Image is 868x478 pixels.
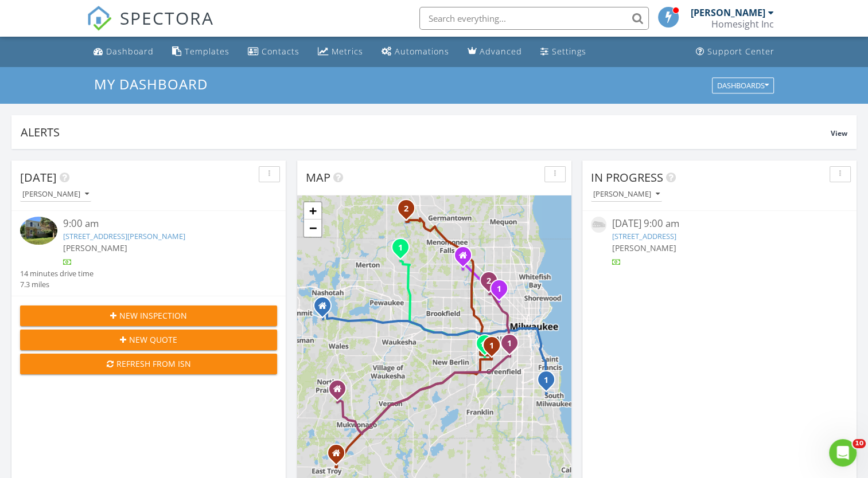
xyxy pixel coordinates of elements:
a: Automations (Basic) [377,41,454,62]
div: s76w31693 Arbor Drive, Mukwonago WI 53149 [337,389,344,395]
span: New Inspection [119,309,187,322]
a: Metrics [313,41,368,62]
div: N67W13552 Daylily Drive, Menomonee Falls Wisconsin 53051 [463,255,470,262]
a: Templates [168,41,234,62]
div: Automations [395,46,449,57]
div: 14 minutes drive time [20,268,94,279]
span: [PERSON_NAME] [63,242,127,253]
span: In Progress [591,170,663,185]
div: Contacts [262,46,299,57]
a: Dashboard [89,41,158,62]
a: Zoom out [304,220,321,237]
div: Dashboards [717,81,769,89]
button: [PERSON_NAME] [591,187,662,202]
i: 1 [398,244,403,252]
i: 2 [404,205,408,213]
a: SPECTORA [87,15,214,40]
div: 9:00 am [63,217,256,231]
div: N7959 County Road N, East Troy Wisconsin 53120 [336,453,343,460]
a: Zoom in [304,202,321,220]
div: 7.3 miles [20,279,94,290]
div: N75W24230 Overland Rd, Sussex, WI 53089 [400,247,407,254]
div: Alerts [21,124,831,140]
a: Settings [536,41,591,62]
div: Templates [185,46,229,57]
div: Refresh from ISN [29,358,268,370]
a: Advanced [463,41,527,62]
button: [PERSON_NAME] [20,187,91,202]
iframe: Intercom live chat [829,439,857,467]
div: 6321 W Keefe Parkway, Milwaukee, WI 53216 [499,288,506,295]
span: SPECTORA [120,6,214,30]
a: 9:00 am [STREET_ADDRESS][PERSON_NAME] [PERSON_NAME] 14 minutes drive time 7.3 miles [20,217,277,290]
span: [DATE] [20,170,57,185]
button: New Inspection [20,305,277,326]
span: View [831,128,847,138]
div: [PERSON_NAME] [22,190,89,198]
a: [STREET_ADDRESS][PERSON_NAME] [63,231,185,241]
img: 9323517%2Freports%2F068b2cfa-58de-4241-9f43-05062d717b6b%2Fcover_photos%2FDoTeLldpu2xwj4W3O0tl%2F... [20,217,57,244]
button: New Quote [20,330,277,350]
div: Homesight Inc [711,18,774,30]
div: [DATE] 9:00 am [612,217,826,231]
div: [PERSON_NAME] [691,7,765,18]
span: My Dashboard [94,75,208,93]
i: 2 [486,277,491,285]
a: [STREET_ADDRESS] [612,231,676,241]
div: Metrics [332,46,363,57]
span: Map [306,170,330,185]
input: Search everything... [419,7,649,30]
div: [PERSON_NAME] [593,190,660,198]
a: Contacts [243,41,304,62]
i: 1 [489,342,494,350]
button: Dashboards [712,77,774,93]
div: 3414 S 78th St, Milwaukee, WI 53219 [492,345,499,352]
div: 1820 Beech St, South Milwaukee, WI 53172 [546,379,553,386]
img: house-placeholder-square-ca63347ab8c70e15b013bc22427d3df0f7f082c62ce06d78aee8ec4e70df452f.jpg [591,217,606,232]
div: Support Center [707,46,774,57]
i: 1 [544,377,548,385]
span: [PERSON_NAME] [612,242,676,253]
div: 3559 North Shore Dr, Richfield, WI 53033 [406,208,413,215]
div: 4333 N 83rd St, Milwaukee, WI 53222 [489,280,496,287]
i: 1 [507,340,512,348]
div: Dashboard [106,46,154,57]
button: Refresh from ISN [20,354,277,374]
div: 141 S. Cushing Park Road, Delafield WI 53018 [322,305,329,312]
div: 3178 S 43rd St, Milwaukee, WI 53219 [509,343,516,350]
div: Advanced [480,46,522,57]
div: Settings [552,46,586,57]
span: New Quote [129,334,177,346]
a: Support Center [691,41,779,62]
img: The Best Home Inspection Software - Spectora [87,6,112,31]
span: 10 [853,439,866,448]
i: 1 [497,285,501,293]
a: [DATE] 9:00 am [STREET_ADDRESS] [PERSON_NAME] [591,217,848,268]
